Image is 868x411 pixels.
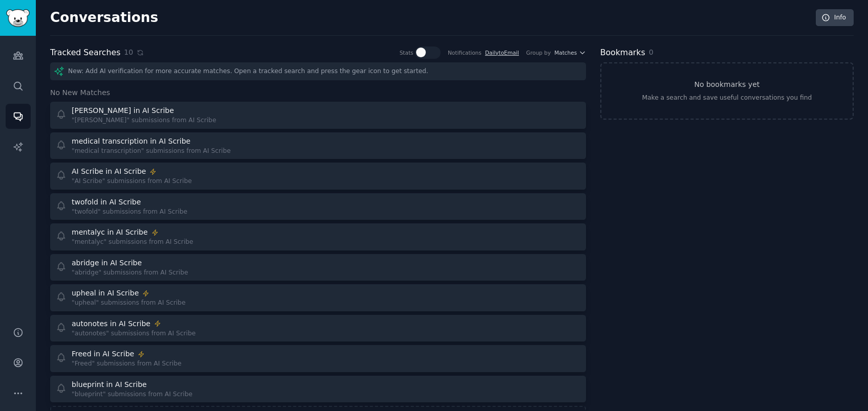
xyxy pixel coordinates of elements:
button: Matches [554,49,585,56]
span: Matches [554,49,577,56]
a: mentalyc in AI Scribe"mentalyc" submissions from AI Scribe [50,223,586,250]
div: "upheal" submissions from AI Scribe [72,299,185,308]
div: Make a search and save useful conversations you find [642,94,812,103]
span: 0 [649,48,654,56]
h2: Bookmarks [600,47,645,59]
a: upheal in AI Scribe"upheal" submissions from AI Scribe [50,284,586,311]
img: GummySearch logo [6,9,30,27]
div: "medical transcription" submissions from AI Scribe [72,147,231,156]
div: Freed in AI Scribe [72,349,134,359]
div: "autonotes" submissions from AI Scribe [72,329,196,338]
div: Notifications [448,49,482,56]
a: No bookmarks yetMake a search and save useful conversations you find [600,62,854,120]
div: autonotes in AI Scribe [72,318,150,329]
div: upheal in AI Scribe [72,288,139,299]
a: twofold in AI Scribe"twofold" submissions from AI Scribe [50,193,586,220]
div: [PERSON_NAME] in AI Scribe [72,105,174,116]
div: "Freed" submissions from AI Scribe [72,359,181,369]
a: Freed in AI Scribe"Freed" submissions from AI Scribe [50,345,586,372]
div: "blueprint" submissions from AI Scribe [72,390,192,399]
div: Group by [526,49,551,56]
div: "AI Scribe" submissions from AI Scribe [72,177,192,186]
a: AI Scribe in AI Scribe"AI Scribe" submissions from AI Scribe [50,163,586,190]
a: medical transcription in AI Scribe"medical transcription" submissions from AI Scribe [50,132,586,159]
div: "mentalyc" submissions from AI Scribe [72,238,193,247]
h3: No bookmarks yet [694,79,759,90]
a: blueprint in AI Scribe"blueprint" submissions from AI Scribe [50,376,586,403]
a: abridge in AI Scribe"abridge" submissions from AI Scribe [50,254,586,281]
div: "twofold" submissions from AI Scribe [72,208,187,217]
div: New: Add AI verification for more accurate matches. Open a tracked search and press the gear icon... [50,62,586,80]
a: autonotes in AI Scribe"autonotes" submissions from AI Scribe [50,315,586,342]
div: "abridge" submissions from AI Scribe [72,268,188,278]
h2: Conversations [50,10,158,26]
h2: Tracked Searches [50,47,120,59]
a: DailytoEmail [485,50,519,56]
div: AI Scribe in AI Scribe [72,166,146,177]
div: "[PERSON_NAME]" submissions from AI Scribe [72,116,216,125]
div: blueprint in AI Scribe [72,379,147,390]
div: Stats [400,49,414,56]
span: 10 [124,47,133,58]
div: medical transcription in AI Scribe [72,136,190,147]
a: Info [816,9,854,27]
a: [PERSON_NAME] in AI Scribe"[PERSON_NAME]" submissions from AI Scribe [50,102,586,129]
div: abridge in AI Scribe [72,258,142,268]
div: twofold in AI Scribe [72,197,141,208]
span: No New Matches [50,87,110,98]
div: mentalyc in AI Scribe [72,227,148,238]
